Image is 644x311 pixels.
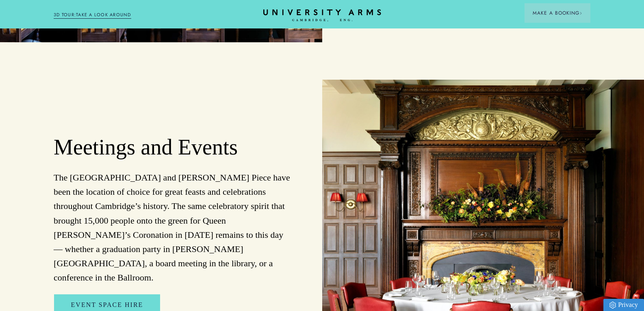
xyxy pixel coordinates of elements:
a: Home [263,9,381,22]
span: Make a Booking [533,9,582,17]
img: Arrow icon [579,12,582,15]
p: The [GEOGRAPHIC_DATA] and [PERSON_NAME] Piece have been the location of choice for great feasts a... [54,170,294,285]
button: Make a BookingArrow icon [525,3,590,23]
h2: Meetings and Events [54,134,294,161]
a: 3D TOUR:TAKE A LOOK AROUND [54,11,131,19]
img: Privacy [609,302,616,309]
a: Privacy [603,299,644,311]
